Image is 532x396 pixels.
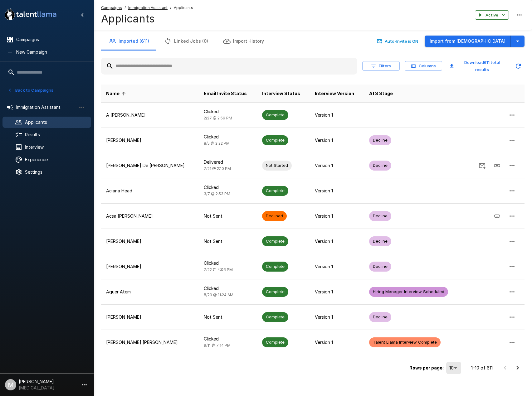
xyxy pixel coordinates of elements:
p: Version 1 [315,263,359,270]
p: Not Sent [204,238,252,244]
p: [PERSON_NAME] De [PERSON_NAME] [106,162,194,169]
span: Decline [369,238,391,244]
button: Linked Jobs (0) [157,32,216,50]
p: 1–10 of 611 [471,365,493,371]
span: Complete [262,289,288,295]
h4: Applicants [101,12,193,25]
span: Decline [369,213,391,219]
p: Delivered [204,159,252,165]
span: Complete [262,238,288,244]
p: [PERSON_NAME] [106,314,194,320]
p: Version 1 [315,339,359,345]
span: Copy Interview Link [490,213,505,218]
p: [PERSON_NAME] [PERSON_NAME] [106,339,194,345]
span: 9/11 @ 7:14 PM [204,343,231,348]
span: / [124,5,126,11]
u: Campaigns [101,5,122,10]
p: Not Sent [204,314,252,320]
span: Copy Interview Link [490,162,505,168]
span: Complete [262,112,288,118]
button: Active [475,10,509,20]
span: Interview Version [315,90,354,97]
span: Name [106,90,128,97]
p: Aciana Head [106,188,194,194]
span: Decline [369,263,391,269]
span: Complete [262,188,288,194]
button: Updated Today - 10:00 AM [512,60,525,72]
p: Clicked [204,336,252,342]
span: 8/29 @ 11:24 AM [204,292,233,297]
p: [PERSON_NAME] [106,263,194,270]
u: Immigration Assistant [128,5,168,10]
span: Complete [262,339,288,345]
span: Decline [369,162,391,168]
span: 7/22 @ 4:06 PM [204,267,233,272]
button: Go to next page [511,362,524,374]
p: Clicked [204,260,252,266]
p: Not Sent [204,213,252,219]
span: Hiring Manager Interview Scheduled [369,289,448,295]
p: Clicked [204,109,252,115]
span: 2/27 @ 2:59 PM [204,116,232,120]
p: Version 1 [315,289,359,295]
span: Talent Llama Interview Complete [369,339,441,345]
button: Import History [216,32,271,50]
button: Filters [362,61,400,71]
p: Clicked [204,134,252,140]
span: / [170,5,171,11]
span: Email Invite Status [204,90,247,97]
p: Version 1 [315,162,359,169]
p: Version 1 [315,188,359,194]
p: Rows per page: [409,365,444,371]
button: Imported (611) [101,32,157,50]
button: Download611 total results [447,58,510,75]
span: Applicants [174,5,193,11]
span: Complete [262,314,288,320]
button: Import from [DEMOGRAPHIC_DATA] [425,36,511,47]
p: Aguer Atem [106,289,194,295]
p: Version 1 [315,314,359,320]
button: Columns [405,61,442,71]
span: Send Invitation [475,162,490,168]
span: Declined [262,213,287,219]
span: 7/21 @ 2:10 PM [204,166,231,171]
p: Acsa [PERSON_NAME] [106,213,194,219]
span: Complete [262,137,288,143]
span: 8/5 @ 2:22 PM [204,141,230,146]
p: Clicked [204,184,252,191]
button: Auto-Invite is ON [376,36,420,46]
p: [PERSON_NAME] [106,137,194,143]
p: Version 1 [315,137,359,143]
p: Clicked [204,285,252,292]
span: Decline [369,314,391,320]
span: Not Started [262,162,292,168]
span: Decline [369,137,391,143]
p: A [PERSON_NAME] [106,112,194,118]
p: Version 1 [315,213,359,219]
p: [PERSON_NAME] [106,238,194,244]
span: 3/7 @ 2:53 PM [204,191,230,196]
span: ATS Stage [369,90,393,97]
p: Version 1 [315,112,359,118]
span: Complete [262,263,288,269]
span: Interview Status [262,90,300,97]
p: Version 1 [315,238,359,244]
div: 10 [446,362,461,374]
